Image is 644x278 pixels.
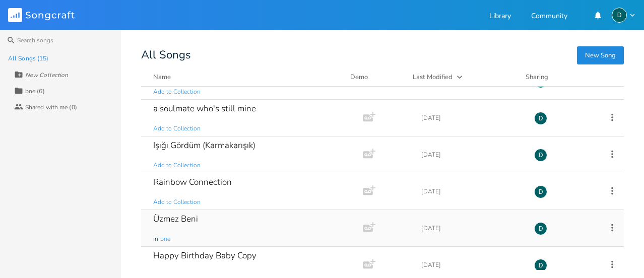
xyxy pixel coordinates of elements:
button: D [612,8,636,23]
div: [DATE] [421,262,522,268]
div: [DATE] [421,188,522,194]
div: New Collection [25,72,68,78]
button: New Song [577,46,624,64]
span: in [153,235,158,243]
div: dkaraytug [534,149,547,162]
div: dkaraytug [534,222,547,235]
button: Name [153,72,338,82]
a: Library [489,13,511,21]
div: [DATE] [421,225,522,231]
span: bne [160,235,170,243]
div: Sharing [526,72,586,82]
span: Add to Collection [153,124,201,133]
div: dkaraytug [534,259,547,272]
div: Demo [350,72,401,82]
div: [DATE] [421,152,522,158]
span: Add to Collection [153,198,201,206]
button: Last Modified [413,72,513,82]
div: bne (6) [25,88,45,94]
div: Happy Birthday Baby Copy [153,251,256,260]
div: Üzmez Beni [153,215,198,223]
a: Community [531,13,567,21]
div: dkaraytug [612,8,627,23]
span: Add to Collection [153,161,201,170]
div: Last Modified [413,73,453,82]
div: a soulmate who's still mine [153,104,256,113]
div: dkaraytug [534,112,547,125]
div: Shared with me (0) [25,104,77,110]
div: All Songs [141,50,624,60]
div: Rainbow Connection [153,178,232,186]
div: [DATE] [421,115,522,121]
div: All Songs (15) [8,55,48,61]
span: Add to Collection [153,88,201,96]
div: Name [153,73,171,82]
div: Işığı Gördüm (Karmakarışık) [153,141,255,150]
div: dkaraytug [534,185,547,198]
